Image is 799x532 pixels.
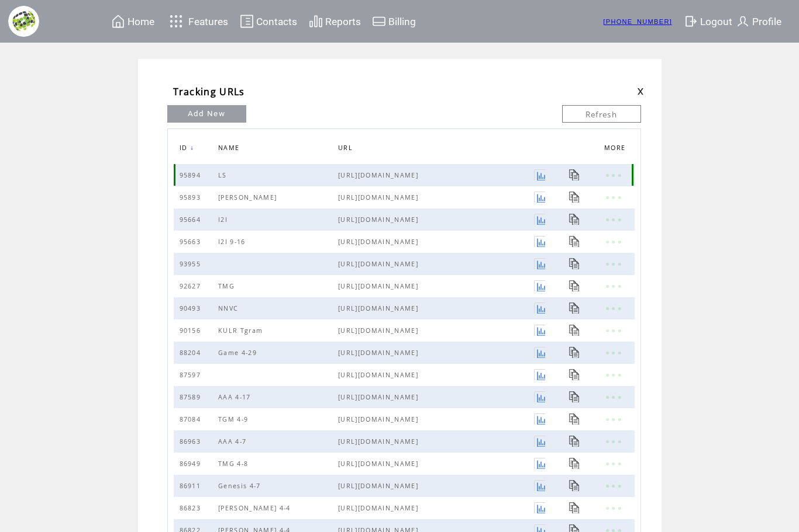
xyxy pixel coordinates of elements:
[684,14,698,29] img: exit.svg
[534,347,545,358] a: Click to view a graph
[569,258,580,269] a: Click to copy URL for text blast to clipboard
[569,214,580,225] a: Click to copy URL for text blast to clipboard
[256,16,297,27] span: Contacts
[218,326,266,335] span: KULR Tgram
[569,192,580,203] a: Click to copy URL for text blast to clipboard
[218,215,230,224] span: I2I
[180,415,204,423] span: 87084
[569,347,580,358] a: Click to copy URL for text blast to clipboard
[111,14,125,29] img: home.svg
[534,302,545,314] a: Click to view a graph
[338,326,534,335] span: https://t.me/KULRBTC
[180,171,204,179] span: 95894
[307,12,363,30] a: Reports
[534,280,545,291] a: Click to view a graph
[569,169,580,180] a: Click to copy URL for text blast to clipboard
[338,371,534,379] span: https://www.fky6mn3p.com/PBGRT/2N721M/
[734,12,783,30] a: Profile
[534,480,545,491] a: Click to view a graph
[180,193,204,201] span: 95893
[338,415,534,423] span: https://www.clkmg.com/Meza12345/1xb7ng
[8,6,39,37] img: financial-logo.png
[370,12,418,30] a: Billing
[534,214,545,225] a: Click to view a graph
[180,460,204,468] span: 86949
[569,369,580,380] a: Click to copy URL for text blast to clipboard
[569,502,580,513] a: Click to copy URL for text blast to clipboard
[128,16,154,27] span: Home
[534,192,545,203] a: Click to view a graph
[534,369,545,380] a: Click to view a graph
[534,436,545,447] a: Click to view a graph
[534,258,545,269] a: Click to view a graph
[180,371,204,379] span: 87597
[338,393,534,401] span: https://www.fky6mn3p.com/PBGRT/2N721M/
[338,144,356,151] a: URL
[180,260,204,268] span: 93955
[569,280,580,291] a: Click to copy URL for text blast to clipboard
[603,18,672,25] a: [PHONE_NUMBER]
[388,16,416,27] span: Billing
[569,458,580,469] a: Click to copy URL for text blast to clipboard
[180,482,204,490] span: 86911
[109,12,156,30] a: Home
[218,482,264,490] span: Genesis 4-7
[569,436,580,447] a: Click to copy URL for text blast to clipboard
[338,482,534,490] span: https://prepperverse-go.com/?a=11&c=62&m=5&s1=
[218,193,280,201] span: [PERSON_NAME]
[338,349,534,357] span: https://twire314.com/1680fd5fe63a81
[240,14,254,29] img: contacts.svg
[180,349,204,357] span: 88204
[736,14,750,29] img: profile.svg
[569,302,580,314] a: Click to copy URL for text blast to clipboard
[180,215,204,224] span: 95664
[569,413,580,425] a: Click to copy URL for text blast to clipboard
[164,10,230,33] a: Features
[167,105,246,123] a: Add New
[752,16,781,27] span: Profile
[218,349,260,357] span: Game 4-29
[562,105,641,123] a: Refresh
[338,282,534,290] span: https://news.financialnewsletter.com/external/16877f452f1605
[218,304,241,312] span: NNVC
[180,504,204,512] span: 86823
[338,141,356,158] span: URL
[180,141,191,158] span: ID
[188,16,228,27] span: Features
[309,14,323,29] img: chart.svg
[338,215,534,224] span: https://news.stockalertdaily.com/external/168c84f35643d9
[534,325,545,336] a: Click to view a graph
[534,169,545,180] a: Click to view a graph
[218,144,242,151] a: NAME
[604,141,628,158] span: MORE
[569,236,580,247] a: Click to copy URL for text blast to clipboard
[338,504,534,512] span: https://www.clkmg.com/Meza12345/19ill4
[569,325,580,336] a: Click to copy URL for text blast to clipboard
[218,437,249,446] span: AAA 4-7
[218,460,251,468] span: TMG 4-8
[166,12,187,31] img: features.svg
[180,304,204,312] span: 90493
[180,326,204,335] span: 90156
[180,238,204,246] span: 95663
[173,85,245,98] span: Tracking URLs
[218,393,254,401] span: AAA 4-17
[218,504,294,512] span: [PERSON_NAME] 4-4
[338,437,534,446] span: https://www.fky6mn3p.com/PBGRT/2N721M/
[338,238,534,246] span: https://mezamediallc.slack.com/archives/D05DYTMJG2U/p1757958006099819
[534,502,545,513] a: Click to view a graph
[534,458,545,469] a: Click to view a graph
[218,141,242,158] span: NAME
[238,12,299,30] a: Contacts
[218,415,251,423] span: TGM 4-9
[534,413,545,425] a: Click to view a graph
[180,144,195,151] a: ID↓
[569,480,580,491] a: Click to copy URL for text blast to clipboard
[325,16,361,27] span: Reports
[338,304,534,312] span: https://iotracker92.com/Zueot
[218,171,230,179] span: LS
[180,393,204,401] span: 87589
[180,282,204,290] span: 92627
[218,282,237,290] span: TMG
[700,16,732,27] span: Logout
